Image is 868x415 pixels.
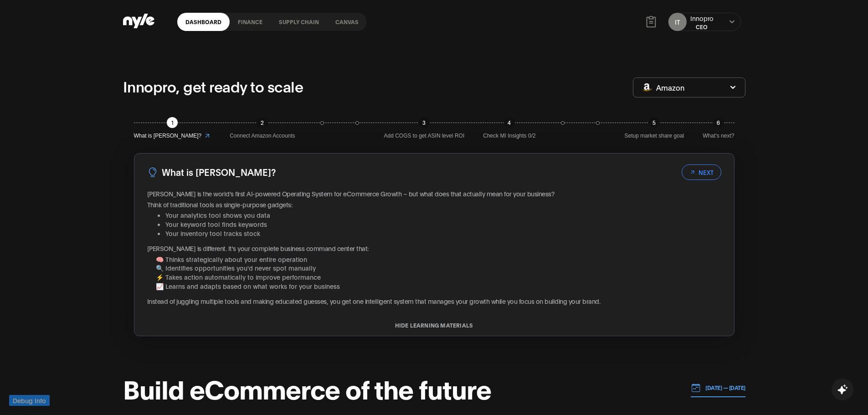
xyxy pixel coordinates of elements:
[690,14,714,23] div: Innopro
[162,165,276,179] h3: What is [PERSON_NAME]?
[633,77,745,97] button: Amazon
[156,272,721,282] li: ⚡ Takes action automatically to improve performance
[701,384,745,392] p: [DATE] — [DATE]
[271,13,327,31] a: Supply chain
[384,132,465,140] span: Add COGS to get ASIN level ROI
[690,14,714,31] button: InnoproCEO
[713,117,724,128] div: 6
[649,117,660,128] div: 5
[691,383,701,393] img: 01.01.24 — 07.01.24
[134,132,202,140] span: What is [PERSON_NAME]?
[165,220,721,229] li: Your keyword tool finds keywords
[156,255,721,264] li: 🧠 Thinks strategically about your entire operation
[257,117,268,128] div: 2
[147,200,721,209] p: Think of traditional tools as single-purpose gadgets:
[167,117,178,128] div: 1
[656,82,684,92] span: Amazon
[230,13,271,31] a: finance
[504,117,515,128] div: 4
[668,13,687,31] button: IT
[419,117,430,128] div: 3
[327,13,367,31] a: Canvas
[177,13,230,31] a: Dashboard
[483,132,535,140] span: Check MI Insights 0/2
[165,210,721,220] li: Your analytics tool shows you data
[156,263,721,272] li: 🔍 Identifies opportunities you'd never spot manually
[123,374,491,402] h1: Build eCommerce of the future
[147,189,721,198] p: [PERSON_NAME] is the world's first AI-powered Operating System for eCommerce Growth – but what do...
[156,282,721,291] li: 📈 Learns and adapts based on what works for your business
[13,395,46,405] span: Debug Info
[230,132,295,140] span: Connect Amazon Accounts
[147,297,721,306] p: Instead of juggling multiple tools and making educated guesses, you get one intelligent system th...
[165,229,721,238] li: Your inventory tool tracks stock
[9,395,50,406] button: Debug Info
[134,322,734,328] button: HIDE LEARNING MATERIALS
[703,132,734,140] span: What’s next?
[690,23,714,31] div: CEO
[147,244,721,253] p: [PERSON_NAME] is different. It's your complete business command center that:
[691,379,745,397] button: [DATE] — [DATE]
[625,132,684,140] span: Setup market share goal
[147,167,158,178] img: LightBulb
[682,164,721,180] button: NEXT
[123,75,303,97] p: Innopro, get ready to scale
[642,83,652,91] img: Amazon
